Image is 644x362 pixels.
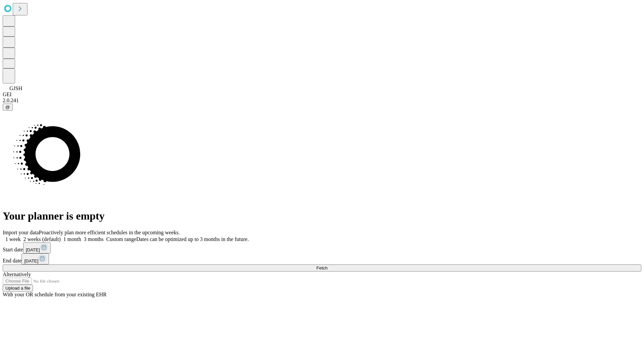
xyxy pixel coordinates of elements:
span: With your OR schedule from your existing EHR [3,292,107,297]
span: [DATE] [24,258,38,263]
span: Dates can be optimized up to 3 months in the future. [136,236,249,242]
div: Start date [3,242,641,253]
div: End date [3,253,641,264]
span: 1 month [63,236,81,242]
button: @ [3,104,13,111]
span: Alternatively [3,271,31,277]
div: GEI [3,92,641,98]
span: [DATE] [26,247,40,252]
span: 3 months [84,236,104,242]
span: 2 weeks (default) [23,236,61,242]
span: Import your data [3,230,39,235]
button: Upload a file [3,285,33,292]
button: Fetch [3,264,641,271]
button: [DATE] [23,242,51,253]
span: Custom range [106,236,136,242]
button: [DATE] [21,253,49,264]
span: GJSH [9,85,22,91]
span: Proactively plan more efficient schedules in the upcoming weeks. [39,230,180,235]
h1: Your planner is empty [3,210,641,222]
span: @ [5,105,10,110]
div: 2.0.241 [3,98,641,104]
span: 1 week [5,236,21,242]
span: Fetch [316,265,327,270]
